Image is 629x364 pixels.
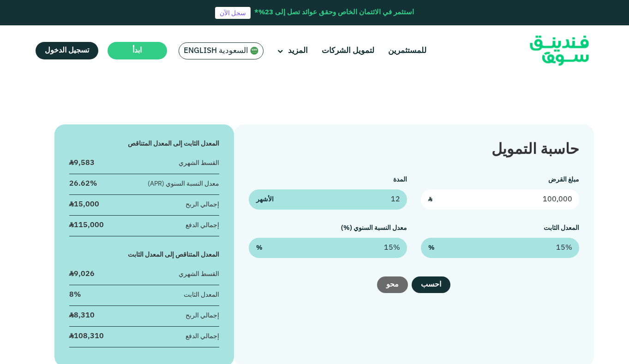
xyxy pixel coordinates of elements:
[254,7,414,18] div: استثمر في الائتمان الخاص وحقق عوائد تصل إلى 23%*
[69,331,104,341] div: ʢ
[288,47,308,55] span: المزيد
[544,225,579,231] label: المعدل الثابت
[548,176,579,183] label: مبلغ القرض
[341,225,407,231] label: معدل النسبة السنوي (%)
[186,311,219,321] div: إجمالي الربح
[74,222,104,229] span: 115,000
[74,312,95,319] span: 8,310
[250,47,258,55] img: SA Flag
[69,290,81,300] div: 8%
[514,28,605,74] img: Logo
[393,176,407,183] label: المدة
[45,47,89,54] span: تسجيل الدخول
[184,46,248,56] span: السعودية English
[412,276,450,293] button: احسب
[74,270,95,277] span: 9,026
[148,179,219,189] div: معدل النسبة السنوي (APR)
[377,276,408,293] button: محو
[69,269,95,279] div: ʢ
[386,43,429,59] a: للمستثمرين
[69,139,220,149] div: المعدل الثابت إلى المعدل المتناقص
[179,270,219,279] div: القسط الشهري
[256,243,263,253] span: %
[69,250,220,260] div: المعدل المتناقص إلى المعدل الثابت
[186,332,219,341] div: إجمالي الدفع
[184,290,219,300] div: المعدل الثابت
[249,139,579,161] div: حاسبة التمويل
[186,221,219,230] div: إجمالي الدفع
[36,42,98,59] a: تسجيل الدخول
[428,195,432,205] span: ʢ
[69,311,95,321] div: ʢ
[186,200,219,210] div: إجمالي الربح
[69,179,97,189] div: 26.62%
[256,195,274,205] span: الأشهر
[428,243,435,253] span: %
[132,47,142,54] span: ابدأ
[215,7,251,19] a: سجل الآن
[69,158,95,168] div: ʢ
[74,333,104,340] span: 108,310
[179,159,219,168] div: القسط الشهري
[319,43,377,59] a: لتمويل الشركات
[74,159,95,166] span: 9,583
[69,200,99,210] div: ʢ
[69,220,104,230] div: ʢ
[74,201,99,208] span: 15,000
